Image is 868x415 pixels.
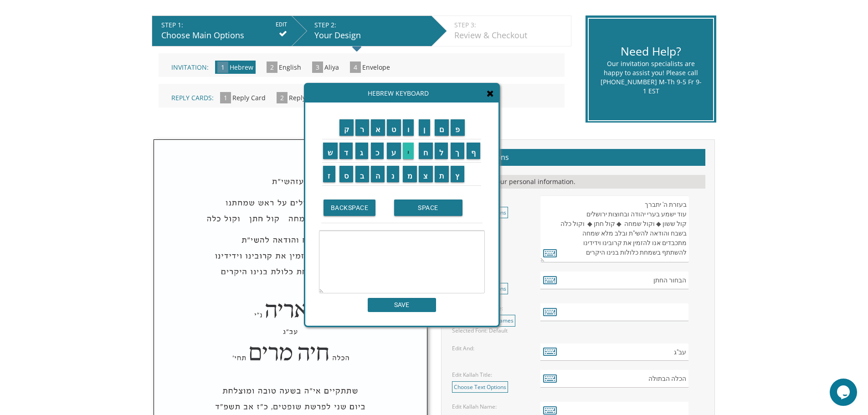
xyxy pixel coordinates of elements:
input: ם [435,119,449,136]
span: Reply Card [232,93,266,102]
input: ו [403,119,414,136]
input: ג [355,143,368,159]
input: ן [419,119,430,136]
div: STEP 2: [314,20,427,30]
input: פ [451,119,465,136]
span: 3 [312,61,323,73]
span: 1 [220,92,231,103]
span: Invitation: [171,63,209,72]
input: ב [355,166,369,182]
input: ת [435,166,449,182]
span: 1 [217,61,228,73]
h2: Customizations [451,149,705,166]
div: Review & Checkout [454,30,566,41]
input: ע [387,143,401,159]
label: Edit Kallah Title: [452,371,492,379]
span: 2 [267,61,277,73]
div: STEP 1: [161,20,287,30]
div: Need Help? [600,43,702,60]
input: כ [371,143,384,159]
div: Choose Main Options [161,30,287,41]
input: ר [355,119,369,136]
span: Hebrew [230,63,253,72]
span: Aliya [324,63,339,72]
input: ח [419,143,433,159]
div: Our invitation specialists are happy to assist you! Please call [PHONE_NUMBER] M-Th 9-5 Fr 9-1 EST [600,59,702,96]
input: ף [467,143,481,159]
input: ד [339,143,353,159]
div: Hebrew Keyboard [305,84,498,102]
input: ל [435,143,448,159]
div: Selected Font: Default [452,327,527,334]
input: ק [339,119,354,136]
input: EDIT [276,20,287,29]
span: English [279,63,301,72]
input: SAVE [368,298,436,312]
input: ץ [451,166,464,182]
a: Choose Text Options [452,381,508,393]
input: ט [387,119,401,136]
input: ש [323,143,338,159]
span: Envelope [362,63,390,72]
span: Reply Cards: [171,93,214,102]
div: Please fill in your personal information. [451,175,705,189]
input: ז [323,166,335,182]
input: צ [419,166,433,182]
label: Edit Kallah Name: [452,403,497,410]
iframe: chat widget [830,379,859,406]
input: א [371,119,385,136]
input: ה [371,166,385,182]
span: 4 [350,61,361,73]
span: Reply Envelope [289,93,335,102]
div: Your Design [314,30,427,41]
input: נ [387,166,399,182]
input: ך [451,143,464,159]
input: SPACE [394,200,462,216]
input: ס [339,166,354,182]
div: STEP 3: [454,20,566,30]
textarea: בעזרת ה' יתברך עוד ישמע בערי יהודה ובחוצות ירושלים קול ששון ◆ וקול שמחה ◆ קול חתן ◆ וקול כלה בשבח... [540,195,688,262]
span: 2 [277,92,288,103]
input: י [403,143,414,159]
label: Edit And: [452,344,474,352]
input: מ [403,166,417,182]
input: BACKSPACE [324,200,376,216]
